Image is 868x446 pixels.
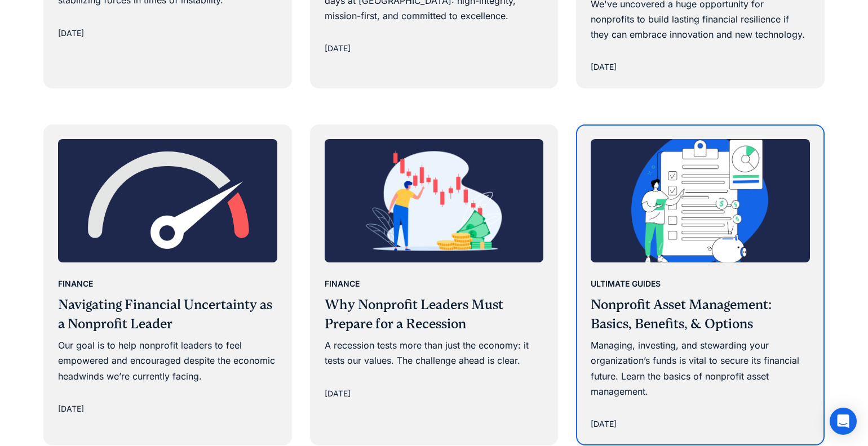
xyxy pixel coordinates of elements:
div: Open Intercom Messenger [830,408,857,435]
div: Finance [325,277,360,291]
div: [DATE] [58,402,84,416]
div: Finance [58,277,93,291]
h3: Why Nonprofit Leaders Must Prepare for a Recession [325,296,544,333]
div: [DATE] [325,42,351,55]
a: FinanceWhy Nonprofit Leaders Must Prepare for a RecessionA recession tests more than just the eco... [311,126,557,413]
div: [DATE] [591,60,617,74]
a: Ultimate GuidesNonprofit Asset Management: Basics, Benefits, & OptionsManaging, investing, and st... [577,126,823,444]
div: Our goal is to help nonprofit leaders to feel empowered and encouraged despite the economic headw... [58,338,277,384]
h3: Navigating Financial Uncertainty as a Nonprofit Leader [58,296,277,333]
div: [DATE] [591,417,617,431]
div: A recession tests more than just the economy: it tests our values. The challenge ahead is clear. [325,338,544,368]
h3: Nonprofit Asset Management: Basics, Benefits, & Options [591,296,810,333]
div: [DATE] [58,26,84,40]
div: Ultimate Guides [591,277,661,291]
a: FinanceNavigating Financial Uncertainty as a Nonprofit LeaderOur goal is to help nonprofit leader... [45,126,291,429]
div: [DATE] [325,387,351,400]
div: Managing, investing, and stewarding your organization’s funds is vital to secure its financial fu... [591,338,810,399]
